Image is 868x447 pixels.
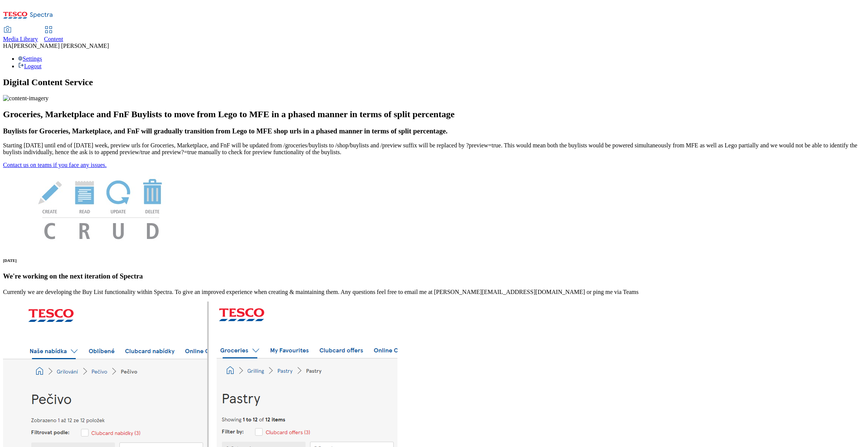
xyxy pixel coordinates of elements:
[3,162,107,168] a: Contact us on teams if you face any issues.
[3,43,12,49] span: HA
[3,258,865,263] h6: [DATE]
[3,142,865,156] p: Starting [DATE] until end of [DATE] week, preview urls for Groceries, Marketplace, and FnF will b...
[3,95,49,102] img: content-imagery
[44,27,63,43] a: Content
[3,127,865,135] h3: Buylists for Groceries, Marketplace, and FnF will gradually transition from Lego to MFE shop urls...
[3,289,865,295] p: Currently we are developing the Buy List functionality within Spectra. To give an improved experi...
[18,55,42,62] a: Settings
[3,109,865,119] h2: Groceries, Marketplace and FnF Buylists to move from Lego to MFE in a phased manner in terms of s...
[3,168,199,247] img: News Image
[3,27,38,43] a: Media Library
[18,63,41,69] a: Logout
[3,77,865,87] h1: Digital Content Service
[3,36,38,42] span: Media Library
[12,43,109,49] span: [PERSON_NAME] [PERSON_NAME]
[3,272,865,280] h3: We're working on the next iteration of Spectra
[44,36,63,42] span: Content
